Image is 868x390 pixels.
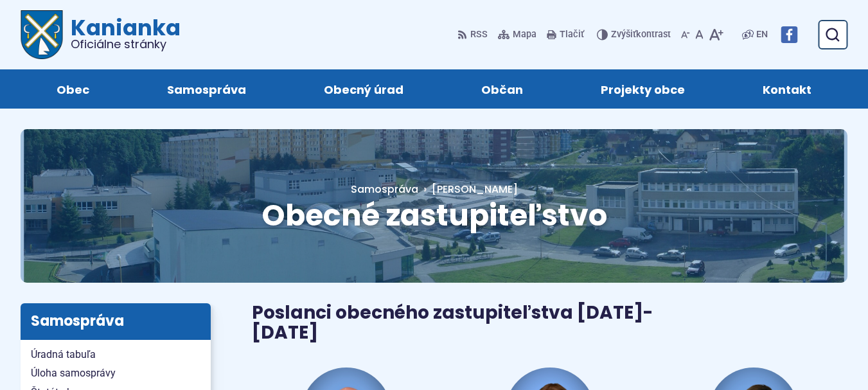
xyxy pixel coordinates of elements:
[418,182,518,197] a: [PERSON_NAME]
[611,30,671,40] span: kontrast
[560,30,584,40] span: Tlačiť
[21,10,63,59] img: Prejsť na domovskú stránku
[763,69,811,109] span: Kontakt
[21,345,211,364] a: Úradná tabuľa
[754,27,770,42] a: EN
[57,69,89,109] span: Obec
[21,303,211,339] h3: Samospráva
[457,21,490,48] a: RSS
[611,29,636,40] span: Zvýšiť
[31,364,200,383] span: Úloha samosprávy
[706,21,726,48] button: Zväčšiť veľkosť písma
[495,21,539,48] a: Mapa
[31,345,200,364] span: Úradná tabuľa
[678,21,693,48] button: Zmenšiť veľkosť písma
[21,364,211,383] a: Úloha samosprávy
[261,195,607,236] span: Obecné zastupiteľstvo
[167,69,246,109] span: Samospráva
[470,27,488,42] span: RSS
[781,26,797,43] img: Prejsť na Facebook stránku
[601,69,685,109] span: Projekty obce
[298,69,430,109] a: Obecný úrad
[574,69,711,109] a: Projekty obce
[432,182,518,197] span: [PERSON_NAME]
[756,27,768,42] span: EN
[141,69,272,109] a: Samospráva
[597,21,673,48] button: Zvýšiťkontrast
[693,21,706,48] button: Nastaviť pôvodnú veľkosť písma
[252,300,653,345] span: Poslanci obecného zastupiteľstva [DATE]-[DATE]
[71,39,181,50] span: Oficiálne stránky
[736,69,837,109] a: Kontakt
[31,69,116,109] a: Obec
[21,10,181,59] a: Logo Kanianka, prejsť na domovskú stránku.
[63,17,181,50] span: Kanianka
[513,27,536,42] span: Mapa
[324,69,403,109] span: Obecný úrad
[544,21,587,48] button: Tlačiť
[456,69,549,109] a: Občan
[481,69,523,109] span: Občan
[351,182,418,197] a: Samospráva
